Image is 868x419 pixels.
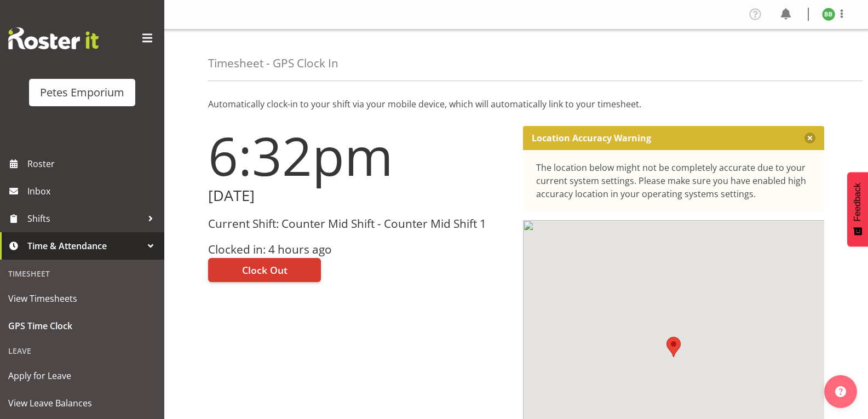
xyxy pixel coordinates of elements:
p: Location Accuracy Warning [532,133,651,144]
h3: Current Shift: Counter Mid Shift - Counter Mid Shift 1 [208,217,510,230]
img: beena-bist9974.jpg [822,8,835,21]
span: Feedback [853,183,863,221]
p: Automatically clock-in to your shift via your mobile device, which will automatically link to you... [208,97,824,111]
span: Clock Out [242,263,288,277]
h4: Timesheet - GPS Clock In [208,57,338,70]
span: View Timesheets [8,290,156,307]
div: Leave [3,340,162,362]
img: help-xxl-2.png [835,386,846,397]
a: GPS Time Clock [3,312,162,340]
span: Apply for Leave [8,368,156,384]
button: Clock Out [208,258,321,282]
span: Roster [27,156,159,172]
span: View Leave Balances [8,395,156,411]
div: Petes Emporium [40,84,124,101]
div: Timesheet [3,262,162,285]
a: View Leave Balances [3,389,162,417]
h2: [DATE] [208,187,510,204]
h3: Clocked in: 4 hours ago [208,243,510,256]
span: Time & Attendance [27,238,142,254]
img: Rosterit website logo [8,27,99,49]
h1: 6:32pm [208,126,510,185]
div: The location below might not be completely accurate due to your current system settings. Please m... [536,161,812,200]
span: GPS Time Clock [8,318,156,334]
span: Shifts [27,210,142,227]
button: Feedback - Show survey [847,172,868,246]
button: Close message [804,133,815,144]
a: Apply for Leave [3,362,162,389]
a: View Timesheets [3,285,162,312]
span: Inbox [27,183,159,199]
